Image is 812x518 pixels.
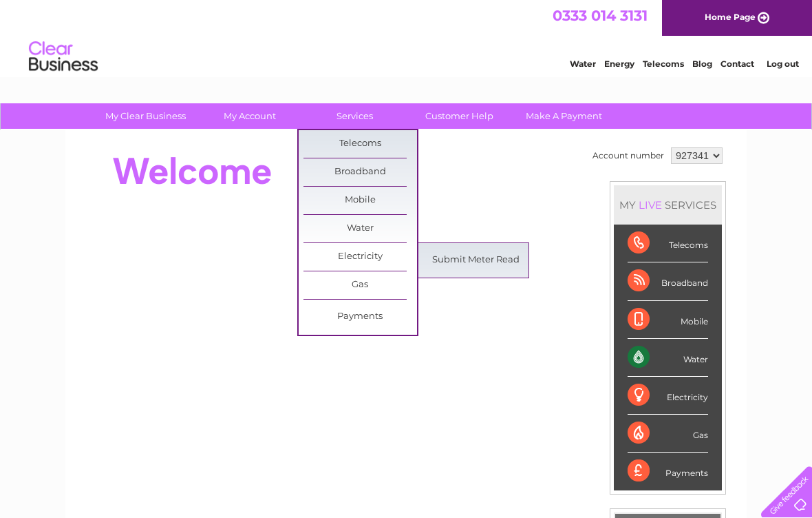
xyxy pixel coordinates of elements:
div: Gas [628,415,708,453]
a: Submit Meter Read [419,247,533,274]
a: My Account [193,103,307,129]
a: Gas [303,271,417,299]
div: Telecoms [628,225,708,262]
div: Clear Business is a trading name of Verastar Limited (registered in [GEOGRAPHIC_DATA] No. 3667643... [82,8,732,67]
a: Customer Help [403,103,516,129]
a: Telecoms [303,130,417,158]
a: Log out [767,59,799,69]
a: Broadband [303,158,417,186]
a: My Clear Business [89,103,202,129]
div: Payments [628,453,708,490]
a: Mobile [303,187,417,214]
img: logo.png [28,36,98,78]
a: Telecoms [643,59,684,69]
div: Electricity [628,377,708,415]
td: Account number [589,144,667,167]
a: Blog [692,59,712,69]
div: MY SERVICES [614,185,722,225]
a: Water [303,215,417,242]
a: Water [570,59,596,69]
div: LIVE [636,198,665,211]
a: Contact [720,59,754,69]
a: Electricity [303,243,417,271]
a: 0333 014 3131 [553,7,648,24]
a: Energy [604,59,634,69]
a: Make A Payment [507,103,621,129]
div: Water [628,339,708,377]
a: Payments [303,303,417,331]
div: Mobile [628,301,708,339]
a: Services [298,103,412,129]
div: Broadband [628,262,708,300]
